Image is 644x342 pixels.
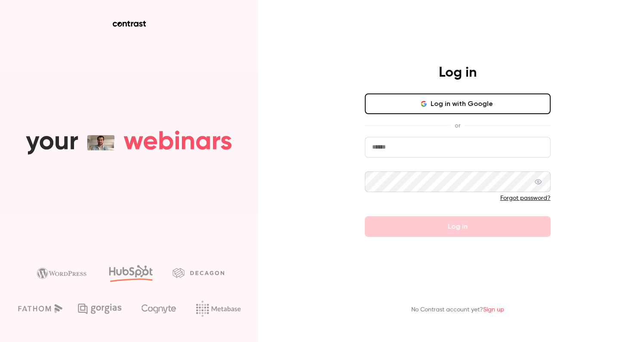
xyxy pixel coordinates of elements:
[439,64,477,81] h4: Log in
[411,305,504,314] p: No Contrast account yet?
[483,307,504,313] a: Sign up
[450,121,465,130] span: or
[365,93,551,114] button: Log in with Google
[173,268,224,277] img: decagon
[500,195,551,201] a: Forgot password?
